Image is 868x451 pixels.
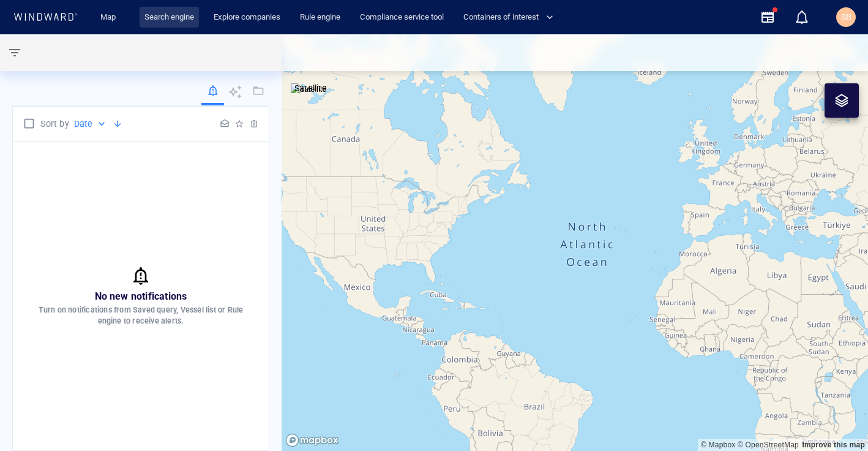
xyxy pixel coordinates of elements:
[802,441,865,449] a: Map feedback
[295,7,345,28] a: Rule engine
[463,10,553,25] span: Containers of interest
[841,12,851,22] span: SB
[355,7,449,28] a: Compliance service tool
[95,290,187,302] span: No new notifications
[834,5,858,29] button: SB
[701,441,735,449] a: Mapbox
[458,7,564,28] button: Containers of interest
[738,441,799,449] a: OpenStreetMap
[74,116,93,131] p: Date
[28,305,254,327] p: Turn on notifications from Saved query, Vessel list or Rule engine to receive alerts.
[95,7,125,28] a: Map
[40,116,69,131] p: Sort by
[291,83,327,96] img: satellite
[294,81,327,96] p: Satellite
[209,7,285,28] a: Explore companies
[140,7,199,28] a: Search engine
[285,433,339,447] a: Mapbox logo
[74,116,108,131] div: Date
[816,396,859,442] iframe: Chat
[91,7,130,28] button: Map
[282,34,868,451] canvas: Map
[795,10,809,25] div: Notification center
